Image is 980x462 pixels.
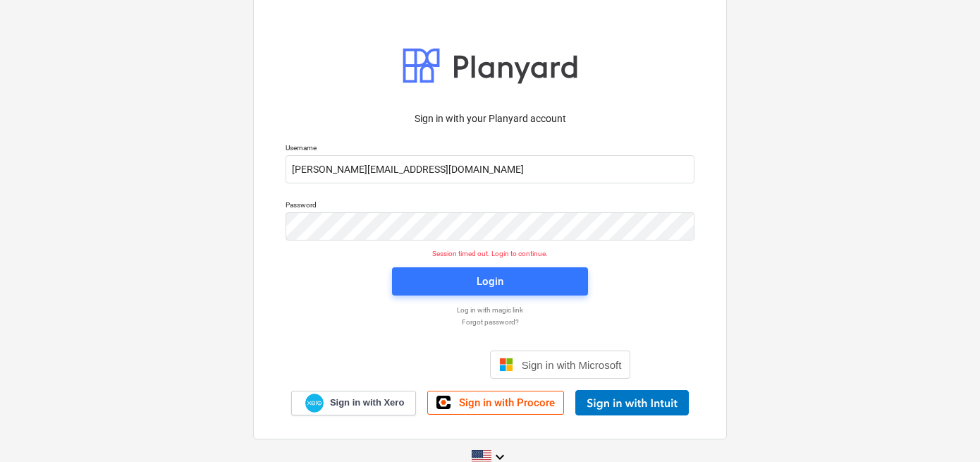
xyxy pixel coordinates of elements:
button: Login [392,267,588,296]
img: Microsoft logo [499,358,513,372]
p: Sign in with your Planyard account [286,111,694,126]
img: Xero logo [305,394,324,413]
div: Login [477,272,503,291]
p: Session timed out. Login to continue. [277,249,703,258]
p: Password [286,200,694,212]
p: Username [286,143,694,155]
input: Username [286,155,694,183]
a: Sign in with Procore [427,391,564,415]
span: Sign in with Procore [459,396,555,409]
iframe: Sign in with Google Button [343,349,486,380]
a: Forgot password? [278,317,702,327]
span: Sign in with Xero [330,396,404,409]
a: Sign in with Xero [291,391,417,415]
iframe: Chat Widget [909,394,980,462]
span: Sign in with Microsoft [522,359,622,371]
a: Log in with magic link [278,305,702,315]
div: Widget de chat [909,394,980,462]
